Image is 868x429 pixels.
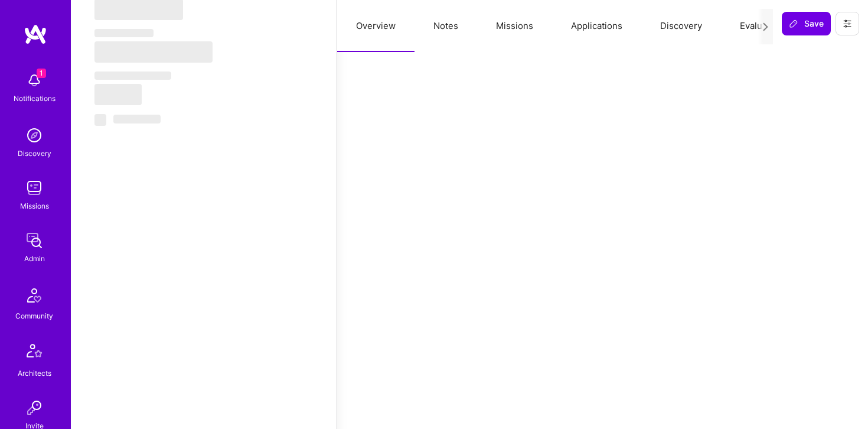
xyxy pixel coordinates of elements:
div: Discovery [18,147,51,160]
div: Community [15,310,53,322]
div: Missions [20,200,49,212]
button: Save [782,12,831,35]
div: Notifications [14,92,56,105]
span: ‌ [94,114,106,126]
img: logo [24,24,47,45]
span: 1 [37,69,46,78]
img: admin teamwork [22,229,46,252]
img: Architects [20,339,48,367]
img: discovery [22,123,46,147]
img: Invite [22,396,46,420]
div: Architects [18,367,51,379]
span: ‌ [94,84,142,105]
span: ‌ [94,41,213,63]
img: bell [22,69,46,92]
img: teamwork [22,176,46,200]
span: ‌ [94,71,171,80]
span: ‌ [94,29,154,37]
span: ‌ [113,115,161,123]
span: Save [789,18,824,30]
i: icon Next [761,22,770,31]
img: Community [20,281,48,310]
div: Admin [24,252,45,265]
